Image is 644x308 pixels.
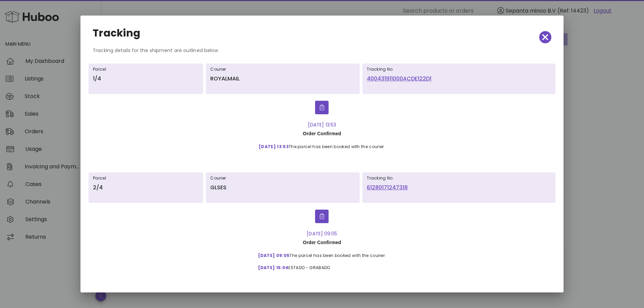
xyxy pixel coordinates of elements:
div: The parcel has been booked with the courier. [254,139,390,151]
h6: Parcel [93,67,199,72]
h6: Courier [210,67,355,72]
a: 61280171247318 [367,184,551,192]
span: [DATE] 15:04 [258,265,289,270]
div: The parcel has been booked with the courier. [253,247,391,260]
div: [DATE] 09:05 [253,230,391,237]
h2: Tracking [93,28,140,39]
p: 2/4 [93,184,199,192]
span: [DATE] 09:05 [258,253,290,258]
h6: Parcel [93,175,199,181]
div: [DATE] 13:53 [254,121,390,128]
a: 400431911000ACDE122D1 [367,75,551,83]
p: ROYALMAIL [210,75,355,83]
div: Order Confirmed [254,128,390,139]
h6: Tracking No. [367,67,551,72]
div: Tracking details for the shipment are outlined below [87,47,557,60]
span: [DATE] 13:53 [259,144,289,149]
div: Order Confirmed [253,237,391,247]
p: 1/4 [93,75,199,83]
h6: Tracking No. [367,175,551,181]
div: ESTADO - GRABADO [253,260,391,272]
h6: Courier [210,175,355,181]
p: GLSES [210,184,355,192]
